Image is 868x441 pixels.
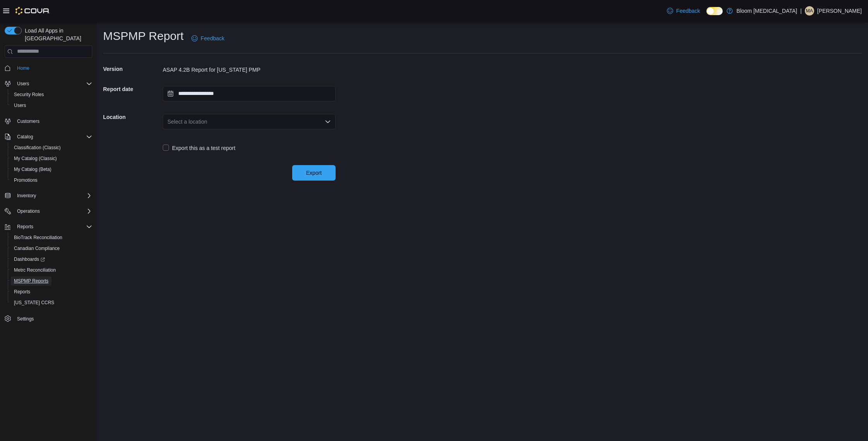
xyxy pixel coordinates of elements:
button: Open list of options [325,119,331,125]
a: Feedback [664,3,703,19]
span: Metrc Reconciliation [11,265,92,275]
span: MSPMP Reports [11,276,92,286]
span: Reports [17,224,33,230]
span: Classification (Classic) [11,143,92,152]
button: Users [2,78,95,89]
p: Bloom [MEDICAL_DATA] [737,6,797,16]
input: Accessible screen reader label [167,117,168,126]
button: Export [292,165,336,181]
h5: Location [103,109,161,125]
a: My Catalog (Beta) [11,165,55,174]
a: MSPMP Reports [11,276,52,286]
a: Feedback [188,31,227,46]
button: BioTrack Reconciliation [8,232,95,243]
span: Settings [14,314,92,323]
span: Inventory [17,193,36,199]
span: Reports [14,222,92,231]
span: Home [17,65,29,71]
span: My Catalog (Beta) [11,165,92,174]
button: Operations [14,207,43,216]
input: Dark Mode [706,7,723,15]
a: Classification (Classic) [11,143,64,152]
span: Reports [11,287,92,296]
a: Dashboards [8,254,95,265]
span: Export [306,169,322,177]
span: Users [17,81,29,87]
span: Customers [17,118,40,124]
button: Settings [2,313,95,324]
button: Inventory [14,191,39,200]
span: Washington CCRS [11,298,92,307]
span: Users [14,79,92,88]
button: Classification (Classic) [8,142,95,153]
span: BioTrack Reconciliation [11,233,92,242]
span: My Catalog (Classic) [11,154,92,163]
span: Users [14,102,26,109]
button: Reports [2,221,95,232]
span: Inventory [14,191,92,200]
button: Inventory [2,190,95,201]
span: Metrc Reconciliation [14,267,56,273]
button: Metrc Reconciliation [8,265,95,276]
span: MA [806,6,813,16]
span: Feedback [201,34,224,42]
span: Security Roles [14,91,44,98]
button: Users [8,100,95,111]
a: Customers [14,117,43,126]
span: My Catalog (Beta) [14,166,52,172]
a: Home [14,64,33,73]
span: Feedback [676,7,700,15]
span: Home [14,63,92,73]
a: [US_STATE] CCRS [11,298,57,307]
span: Canadian Compliance [14,245,60,252]
p: | [800,6,802,16]
a: Metrc Reconciliation [11,265,59,275]
span: Promotions [14,177,38,183]
span: Dashboards [14,256,45,262]
span: Dashboards [11,255,92,264]
button: My Catalog (Beta) [8,164,95,175]
button: Catalog [14,132,36,141]
span: Settings [17,316,34,322]
span: MSPMP Reports [14,278,48,284]
span: Canadian Compliance [11,244,92,253]
h1: MSPMP Report [103,28,184,44]
span: Catalog [14,132,92,141]
span: Promotions [11,176,92,185]
span: My Catalog (Classic) [14,155,57,162]
button: My Catalog (Classic) [8,153,95,164]
button: Home [2,62,95,74]
button: Reports [8,286,95,297]
span: Load All Apps in [GEOGRAPHIC_DATA] [22,27,92,42]
a: Users [11,101,29,110]
h5: Version [103,61,161,77]
span: Security Roles [11,90,92,99]
span: Catalog [17,134,33,140]
span: Operations [17,208,40,214]
a: Settings [14,314,37,324]
button: Reports [14,222,36,231]
button: MSPMP Reports [8,276,95,286]
button: Catalog [2,131,95,142]
label: Export this as a test report [163,143,235,153]
div: ASAP 4.2B Report for [US_STATE] PMP [163,66,336,74]
a: Promotions [11,176,41,185]
button: Canadian Compliance [8,243,95,254]
a: BioTrack Reconciliation [11,233,65,242]
p: [PERSON_NAME] [817,6,862,16]
button: Security Roles [8,89,95,100]
a: Security Roles [11,90,47,99]
img: Cova [15,7,50,15]
div: Mohammed Alqadhi [805,6,814,16]
span: BioTrack Reconciliation [14,234,62,241]
a: Canadian Compliance [11,244,63,253]
nav: Complex example [5,59,92,345]
button: Operations [2,206,95,217]
span: Classification (Classic) [14,145,61,151]
button: Users [14,79,32,88]
a: Reports [11,287,33,296]
a: Dashboards [11,255,48,264]
span: Users [11,101,92,110]
button: Customers [2,115,95,127]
